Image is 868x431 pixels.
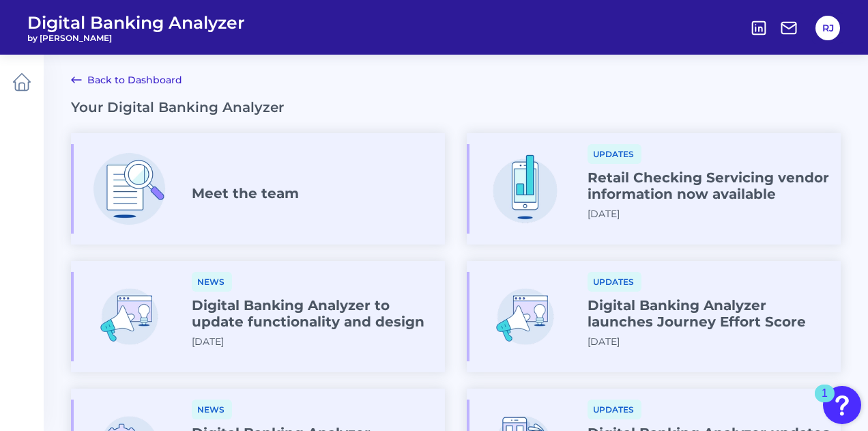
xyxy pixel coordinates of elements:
span: Updates [588,272,641,292]
h3: Your Digital Banking Analyzer [71,99,284,115]
span: News [192,272,232,292]
span: Updates [588,400,641,419]
span: Digital Banking Analyzer [27,12,245,33]
img: Deep_Dive.png [85,144,174,234]
span: [DATE] [588,335,620,348]
a: Back to Dashboard [71,72,182,88]
span: [DATE] [588,208,620,220]
a: News [192,402,232,415]
img: UI_Updates_-_New.png [85,272,174,361]
a: Updates [588,147,641,160]
h4: Digital Banking Analyzer to update functionality and design [192,297,434,330]
span: by [PERSON_NAME] [27,33,245,43]
a: News [192,275,232,288]
h4: Meet the team [192,185,299,201]
span: [DATE] [192,335,224,348]
a: Updates [588,402,641,415]
span: Updates [588,144,641,164]
a: Updates [588,275,641,288]
img: UI_Updates_-_New.png [480,272,570,361]
button: Open Resource Center, 1 new notification [823,386,861,424]
span: News [192,400,232,419]
h4: Retail Checking Servicing vendor information now available [588,169,830,202]
div: 1 [822,393,828,411]
button: RJ [815,16,840,40]
img: Streamline_Mobile_-_New.png [480,144,570,234]
h4: Digital Banking Analyzer launches Journey Effort Score [588,297,830,330]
